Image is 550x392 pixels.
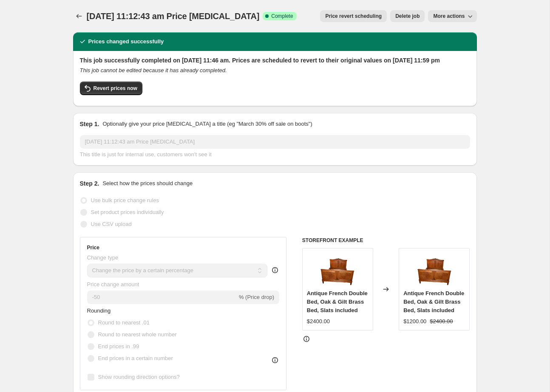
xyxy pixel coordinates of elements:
[271,13,293,20] span: Complete
[80,82,142,95] button: Revert prices now
[417,253,451,287] img: Untitleddesign-4_80x.png
[102,120,312,128] p: Optionally give your price [MEDICAL_DATA] a title (eg "March 30% off sale on boots")
[98,319,150,326] span: Round to nearest .01
[73,10,85,22] button: Price change jobs
[80,56,470,65] h2: This job successfully completed on [DATE] 11:46 am. Prices are scheduled to revert to their origi...
[307,290,368,313] span: Antique French Double Bed, Oak & Gilt Brass Bed, Slats included
[403,317,426,326] div: $1200.00
[98,331,177,338] span: Round to nearest whole number
[320,10,387,22] button: Price revert scheduling
[88,37,164,46] h2: Prices changed successfully
[80,67,227,73] i: This job cannot be edited because it has already completed.
[239,294,274,300] span: % (Price drop)
[102,179,193,188] p: Select how the prices should change
[87,290,237,304] input: -15
[87,307,111,314] span: Rounding
[98,343,139,350] span: End prices in .99
[94,85,137,92] span: Revert prices now
[395,13,420,20] span: Delete job
[91,221,132,227] span: Use CSV upload
[325,13,382,20] span: Price revert scheduling
[80,151,212,158] span: This title is just for internal use, customers won't see it
[433,13,465,20] span: More actions
[430,317,453,326] strike: $2400.00
[80,179,99,188] h2: Step 2.
[87,281,139,288] span: Price change amount
[307,317,330,326] div: $2400.00
[98,374,180,380] span: Show rounding direction options?
[403,290,464,313] span: Antique French Double Bed, Oak & Gilt Brass Bed, Slats included
[80,135,470,149] input: 30% off holiday sale
[80,120,99,128] h2: Step 1.
[320,253,354,287] img: Untitleddesign-4_80x.png
[428,10,476,22] button: More actions
[87,11,260,21] span: [DATE] 11:12:43 am Price [MEDICAL_DATA]
[87,254,119,261] span: Change type
[91,209,164,215] span: Set product prices individually
[98,355,173,361] span: End prices in a certain number
[271,266,279,274] div: help
[91,197,159,203] span: Use bulk price change rules
[390,10,425,22] button: Delete job
[302,237,470,244] h6: STOREFRONT EXAMPLE
[87,244,99,251] h3: Price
